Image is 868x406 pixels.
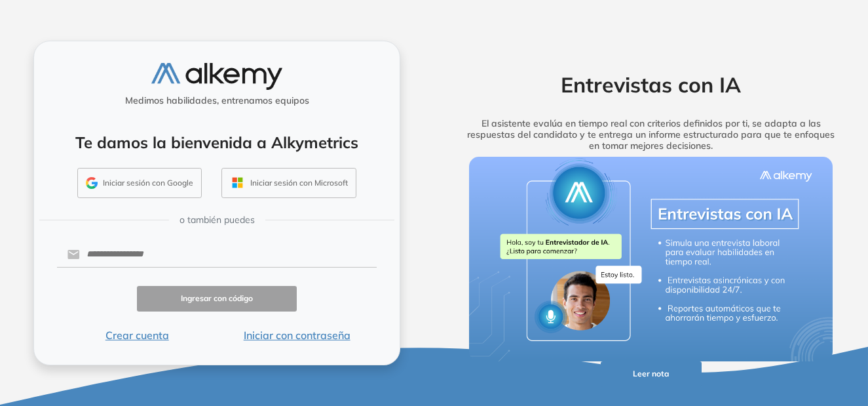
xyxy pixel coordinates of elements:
h5: El asistente evalúa en tiempo real con criterios definidos por ti, se adapta a las respuestas del... [449,118,854,151]
h2: Entrevistas con IA [449,72,854,97]
button: Iniciar sesión con Microsoft [221,168,356,198]
div: Widget de chat [632,254,868,406]
img: logo-alkemy [151,63,282,90]
img: GMAIL_ICON [86,177,98,189]
h5: Medimos habilidades, entrenamos equipos [39,95,394,106]
iframe: Chat Widget [632,254,868,406]
button: Iniciar con contraseña [217,327,377,343]
button: Crear cuenta [57,327,217,343]
h4: Te damos la bienvenida a Alkymetrics [51,133,383,152]
img: img-more-info [469,157,833,361]
button: Leer nota [601,361,702,387]
span: o también puedes [179,213,255,227]
button: Iniciar sesión con Google [77,168,202,198]
button: Ingresar con código [137,286,297,312]
img: OUTLOOK_ICON [230,175,245,190]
